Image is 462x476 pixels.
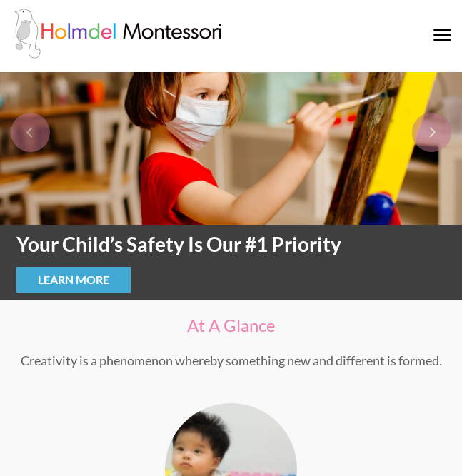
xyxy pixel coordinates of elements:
div: prev [11,113,50,152]
img: Holmdel Montessori School [11,9,225,59]
h2: At A Glance [11,314,451,337]
strong: Your Child’s Safety Is Our #1 Priority [16,232,446,256]
a: Learn More [16,267,131,293]
p: Creativity is a phenomenon whereby something new and different is formed. [11,352,451,369]
div: next [412,113,451,152]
